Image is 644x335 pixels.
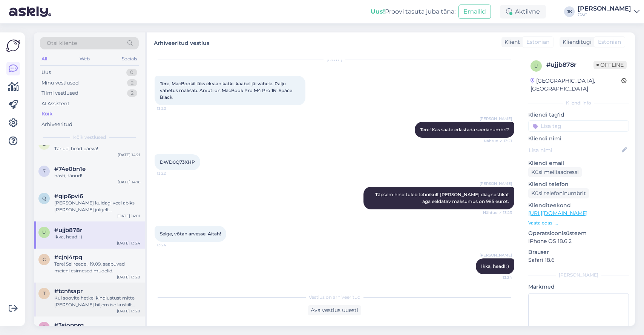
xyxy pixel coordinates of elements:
span: t [43,290,46,296]
span: u [42,229,46,235]
span: 13:24 [484,275,512,280]
span: Kõik vestlused [73,134,106,141]
div: [PERSON_NAME] [528,272,629,278]
span: Tere! Kas saate edastada seerianumbri? [420,127,509,132]
div: [PERSON_NAME] [578,6,631,12]
p: Kliendi nimi [528,135,629,143]
div: # ujjb878r [546,60,593,69]
a: [URL][DOMAIN_NAME] [528,210,587,217]
div: Kui soovite hetkel kindlustust mitte [PERSON_NAME] hiljem ise kuskilt mujalt siis jah, seda ikka ... [54,295,140,308]
div: C&C [578,12,631,18]
p: iPhone OS 18.6.2 [528,237,629,245]
div: Küsi telefoninumbrit [528,188,589,198]
div: [PERSON_NAME] kuidagi veel abiks [PERSON_NAME] julgelt [PERSON_NAME]! [54,200,140,213]
span: 13:24 [157,242,185,248]
div: Tere! Sel reedel, 19.09, saabuvad meieni esimesed mudelid. [54,261,140,274]
div: [GEOGRAPHIC_DATA], [GEOGRAPHIC_DATA] [531,77,621,93]
span: 13:22 [157,171,185,176]
div: JK [564,6,575,17]
label: Arhiveeritud vestlus [154,37,209,47]
span: [PERSON_NAME] [480,252,512,258]
p: Märkmed [528,283,629,291]
span: 3 [43,324,46,330]
span: Nähtud ✓ 13:21 [484,138,512,144]
span: Täpsem hind tuleb tehnikult [PERSON_NAME] diagnostikat aga eeldatav maksumus on 985 eurot. [375,192,510,204]
div: Ikka, head! :) [54,234,140,240]
p: Kliendi telefon [528,180,629,188]
div: Klienditugi [560,38,592,46]
div: [DATE] 14:01 [117,213,140,219]
div: Kliendi info [528,100,629,106]
span: 7 [43,168,46,174]
p: Vaata edasi ... [528,220,629,226]
span: Nähtud ✓ 13:23 [483,210,512,215]
div: hästi, tänud! [54,172,140,179]
div: [DATE] 13:20 [117,308,140,314]
span: #cjnj4rpq [54,254,82,261]
div: Aktiivne [500,5,546,18]
div: Arhiveeritud [41,121,72,128]
p: Klienditeekond [528,201,629,209]
div: Uus [41,69,51,76]
span: c [43,257,46,262]
div: Proovi tasuta juba täna: [371,7,455,16]
div: [DATE] 14:21 [118,152,140,158]
a: [PERSON_NAME]C&C [578,6,639,18]
span: q [42,195,46,201]
div: Socials [120,54,139,64]
p: Safari 18.6 [528,256,629,264]
div: Tiimi vestlused [41,89,78,97]
div: Tänud, head päeva! [54,145,140,152]
span: #ujjb878r [54,227,82,234]
div: Web [78,54,91,64]
span: #qip6pvi6 [54,193,83,200]
div: 2 [127,89,137,97]
div: [DATE] 13:20 [117,274,140,280]
span: [PERSON_NAME] [480,116,512,121]
div: 2 [127,79,137,87]
button: Emailid [458,5,491,19]
b: Uus! [371,8,385,15]
span: Offline [593,61,627,69]
span: [PERSON_NAME] [480,181,512,186]
p: Operatsioonisüsteem [528,229,629,237]
span: Estonian [598,38,621,46]
span: Selge, võtan arvesse. Aitäh! [160,231,221,237]
p: Kliendi tag'id [528,111,629,119]
div: [DATE] [155,56,514,63]
div: 0 [126,69,137,76]
p: Brauser [528,248,629,256]
span: u [534,63,538,69]
div: Kõik [41,110,52,118]
span: Otsi kliente [47,39,77,47]
img: Askly Logo [6,38,20,53]
div: [DATE] 13:24 [117,240,140,246]
input: Lisa nimi [529,146,620,154]
span: 13:20 [157,106,185,111]
span: Vestlus on arhiveeritud [309,294,360,301]
span: #3sjopprg [54,322,84,329]
span: Tere, MacBookil läks ekraan katki, kaabel jäi vahele. Palju vahetus maksab. Arvuti on MacBook Pro... [160,81,293,100]
div: AI Assistent [41,100,69,108]
div: Klient [501,38,520,46]
span: Ikka, head! :) [481,263,509,269]
div: Küsi meiliaadressi [528,167,582,177]
input: Lisa tag [528,120,629,132]
span: DWD0Q73XHP [160,159,195,165]
span: #tcnfsapr [54,288,83,295]
div: All [40,54,49,64]
span: Estonian [526,38,549,46]
p: Kliendi email [528,159,629,167]
span: #74e0bn1e [54,166,86,172]
div: Minu vestlused [41,79,79,87]
div: Ava vestlus uuesti [308,305,361,315]
div: [DATE] 14:16 [118,179,140,185]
